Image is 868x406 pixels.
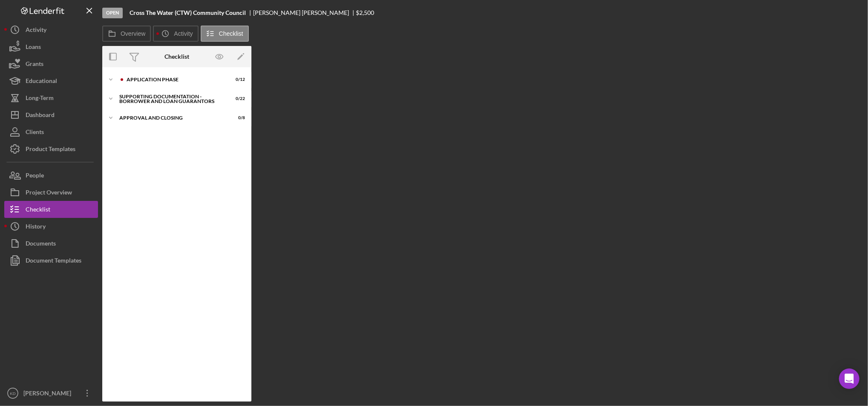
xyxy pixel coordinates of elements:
[4,123,98,140] button: Clients
[4,72,98,89] button: Educational
[26,218,46,237] div: History
[4,89,98,106] button: Long-Term
[4,385,98,402] button: KD[PERSON_NAME]
[230,77,245,82] div: 0 / 12
[4,235,98,252] button: Documents
[102,26,151,42] button: Overview
[4,201,98,218] button: Checklist
[26,123,44,143] div: Clients
[102,8,123,18] div: Open
[201,26,249,42] button: Checklist
[174,30,193,37] label: Activity
[119,115,224,120] div: Approval and Closing
[4,38,98,55] button: Loans
[4,252,98,269] button: Document Templates
[21,385,77,404] div: [PERSON_NAME]
[219,30,243,37] label: Checklist
[26,167,44,186] div: People
[26,184,72,203] div: Project Overview
[26,89,54,109] div: Long-Term
[10,391,15,396] text: KD
[26,38,41,57] div: Loans
[26,106,55,126] div: Dashboard
[4,140,98,157] button: Product Templates
[153,26,198,42] button: Activity
[164,53,189,60] div: Checklist
[356,9,375,16] span: $2,500
[4,218,98,235] button: History
[130,9,246,16] b: Cross The Water (CTW) Community Council
[26,55,43,74] div: Grants
[26,235,56,254] div: Documents
[4,184,98,201] button: Project Overview
[119,94,224,104] div: Supporting Documentation - Borrower and Loan Guarantors
[4,55,98,72] button: Grants
[230,115,245,120] div: 0 / 8
[127,77,224,82] div: Application Phase
[26,201,50,220] div: Checklist
[253,9,356,16] div: [PERSON_NAME] [PERSON_NAME]
[4,167,98,184] button: People
[26,140,75,160] div: Product Templates
[4,21,98,38] button: Activity
[26,72,57,91] div: Educational
[26,252,81,271] div: Document Templates
[230,96,245,101] div: 0 / 22
[26,21,46,40] div: Activity
[4,106,98,123] button: Dashboard
[121,30,145,37] label: Overview
[839,369,859,389] div: Open Intercom Messenger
